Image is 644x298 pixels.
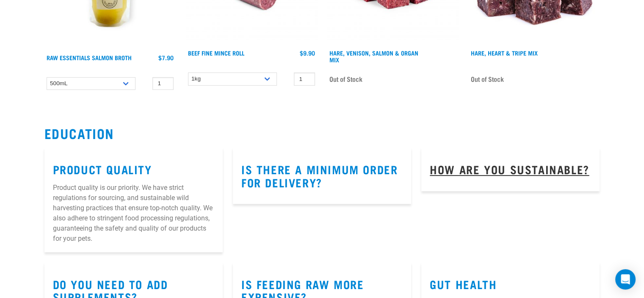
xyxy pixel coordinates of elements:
[329,51,418,61] a: Hare, Venison, Salmon & Organ Mix
[430,281,497,287] a: Gut Health
[158,54,174,61] div: $7.90
[53,166,152,172] a: Product Quality
[329,72,362,85] span: Out of Stock
[188,51,244,54] a: Beef Fine Mince Roll
[430,166,589,172] a: How are you sustainable?
[47,56,132,59] a: Raw Essentials Salmon Broth
[471,51,538,54] a: Hare, Heart & Tripe Mix
[615,269,636,290] div: Open Intercom Messenger
[152,77,174,90] input: 1
[44,125,600,141] h2: Education
[294,72,315,86] input: 1
[300,50,315,56] div: $9.90
[241,166,398,185] a: Is there a minimum order for delivery?
[471,72,504,85] span: Out of Stock
[53,183,214,244] p: Product quality is our priority. We have strict regulations for sourcing, and sustainable wild ha...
